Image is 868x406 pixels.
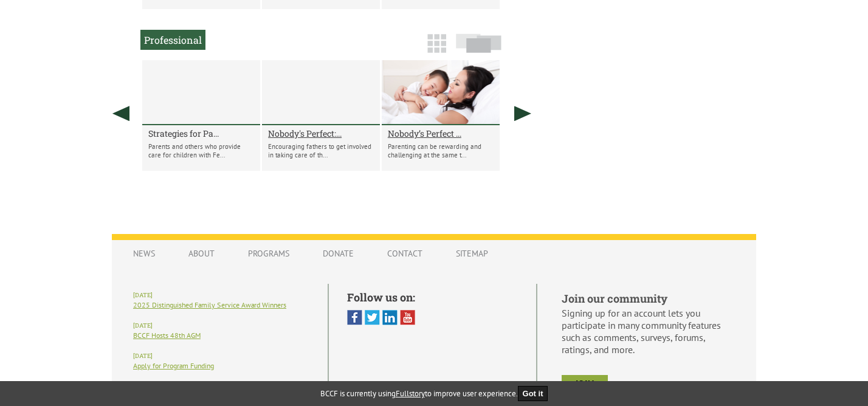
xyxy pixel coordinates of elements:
a: join [562,375,608,392]
img: grid-icon.png [427,34,446,53]
button: Got it [518,386,548,401]
img: Twitter [365,310,380,325]
h6: [DATE] [133,291,309,299]
p: Parents and others who provide care for children with Fe... [148,142,254,159]
a: Nobody’s Perfect ... [388,128,494,139]
img: slide-icon.png [456,33,501,53]
h6: [DATE] [133,322,309,329]
p: Signing up for an account lets you participate in many community features such as comments, surve... [562,307,735,356]
li: Nobody’s Perfect Parenting Program Celebrates 30 Years [382,60,500,171]
a: 2025 Distinguished Family Service Award Winners [133,300,286,309]
h5: Follow us on: [347,290,518,304]
a: Programs [236,242,301,265]
a: Strategies for Pa... [148,128,254,139]
a: Apply for Program Funding [133,361,214,370]
a: Fullstory [396,388,425,399]
a: Grid View [424,40,450,59]
p: Encouraging fathers to get involved in taking care of th... [268,142,374,159]
a: Nobody's Perfect:... [268,128,374,139]
a: BCCF Hosts 48th AGM [133,331,201,340]
a: Sitemap [444,242,500,265]
img: Linked In [382,310,398,325]
a: About [176,242,227,265]
img: Facebook [347,310,362,325]
p: Parenting can be rewarding and challenging at the same t... [388,142,494,159]
a: Donate [311,242,366,265]
h5: Join our community [562,291,735,306]
img: You Tube [400,310,415,325]
a: Contact [375,242,435,265]
h6: [DATE] [133,352,309,360]
a: News [121,242,167,265]
li: Strategies for Parenting Children with FASD [142,60,260,171]
li: Nobody's Perfect: Father's Book [262,60,380,171]
a: Slide View [452,40,505,59]
h2: Professional [140,30,205,50]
